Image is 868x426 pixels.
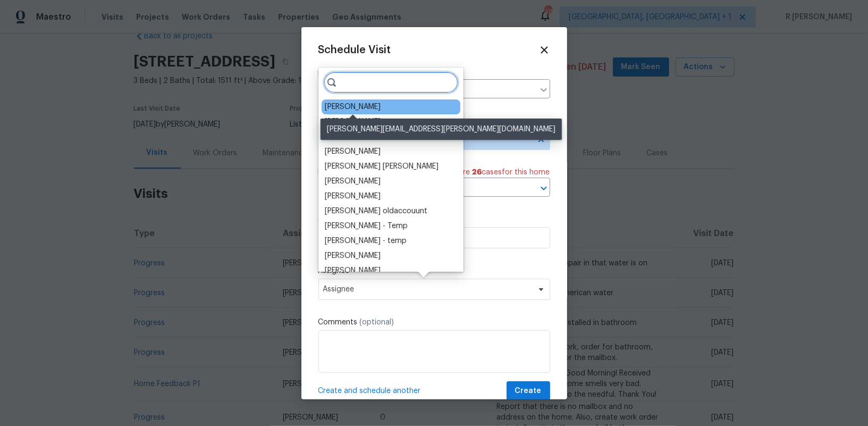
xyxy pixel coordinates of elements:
span: Assignee [323,285,532,294]
div: [PERSON_NAME] oldaccouunt [325,206,427,216]
span: (optional) [360,319,394,326]
div: [PERSON_NAME] [325,265,381,276]
span: Create [515,385,542,398]
span: Create and schedule another [318,386,421,396]
span: There are case s for this home [439,167,550,178]
button: Open [536,181,551,196]
span: Schedule Visit [318,45,391,55]
div: [PERSON_NAME] - temp [325,236,407,246]
span: Close [538,44,550,56]
div: [PERSON_NAME] [325,102,381,112]
div: [PERSON_NAME] - Temp [325,221,408,231]
div: [PERSON_NAME] [325,116,381,127]
div: [PERSON_NAME] [325,176,381,187]
div: [PERSON_NAME] [325,146,381,157]
button: Create [507,381,550,401]
div: [PERSON_NAME][EMAIL_ADDRESS][PERSON_NAME][DOMAIN_NAME] [321,119,562,140]
label: Comments [318,317,550,328]
div: [PERSON_NAME] [325,250,381,261]
span: 26 [473,169,482,176]
div: [PERSON_NAME] [PERSON_NAME] [325,161,439,172]
div: [PERSON_NAME] [325,191,381,202]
